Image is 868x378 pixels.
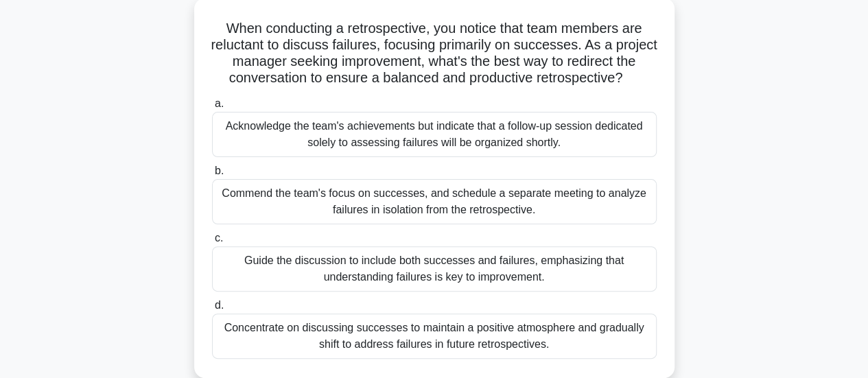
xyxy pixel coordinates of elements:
[215,97,224,109] span: a.
[211,20,658,87] h5: When conducting a retrospective, you notice that team members are reluctant to discuss failures, ...
[215,232,223,244] span: c.
[212,314,657,359] div: Concentrate on discussing successes to maintain a positive atmosphere and gradually shift to addr...
[215,299,224,311] span: d.
[215,165,224,176] span: b.
[212,179,657,224] div: Commend the team's focus on successes, and schedule a separate meeting to analyze failures in iso...
[212,112,657,157] div: Acknowledge the team's achievements but indicate that a follow-up session dedicated solely to ass...
[212,246,657,292] div: Guide the discussion to include both successes and failures, emphasizing that understanding failu...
